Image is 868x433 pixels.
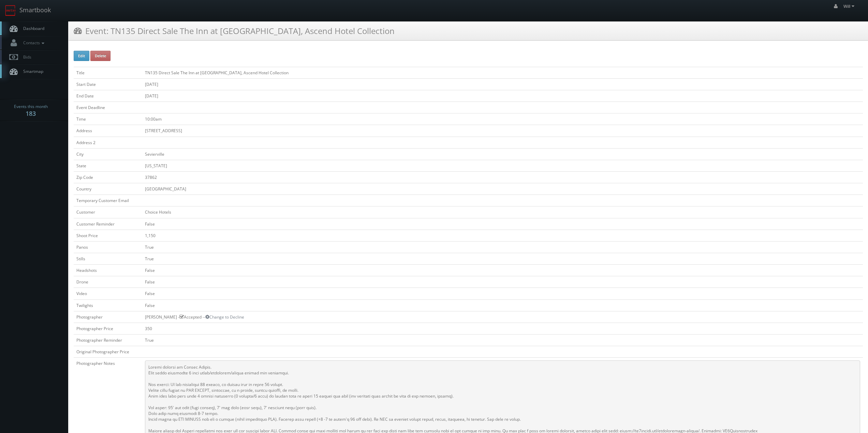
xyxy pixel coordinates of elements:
[142,299,863,311] td: False
[74,206,142,218] td: Customer
[843,3,856,9] span: Will
[20,68,43,74] span: Smartmap
[74,183,142,195] td: Country
[142,206,863,218] td: Choice Hotels
[142,265,863,276] td: False
[74,323,142,334] td: Photographer Price
[20,26,44,31] span: Dashboard
[90,51,111,61] button: Delete
[74,125,142,137] td: Address
[74,171,142,183] td: Zip Code
[74,334,142,346] td: Photographer Reminder
[74,218,142,230] td: Customer Reminder
[142,230,863,241] td: 1,150
[74,195,142,206] td: Temporary Customer Email
[74,148,142,160] td: City
[74,299,142,311] td: Twilights
[74,160,142,171] td: State
[74,67,142,78] td: Title
[74,276,142,288] td: Drone
[74,51,89,61] button: Edit
[142,323,863,334] td: 350
[20,40,46,46] span: Contacts
[142,160,863,171] td: [US_STATE]
[74,311,142,323] td: Photographer
[5,5,16,16] img: smartbook-logo.png
[142,218,863,230] td: False
[74,288,142,299] td: Video
[74,137,142,148] td: Address 2
[74,253,142,264] td: Stills
[142,241,863,253] td: True
[142,183,863,195] td: [GEOGRAPHIC_DATA]
[142,253,863,264] td: True
[74,346,142,358] td: Original Photographer Price
[205,314,244,320] a: Change to Decline
[142,113,863,125] td: 10:00am
[74,25,395,37] h3: Event: TN135 Direct Sale The Inn at [GEOGRAPHIC_DATA], Ascend Hotel Collection
[142,148,863,160] td: Sevierville
[142,90,863,102] td: [DATE]
[142,125,863,137] td: [STREET_ADDRESS]
[142,171,863,183] td: 37862
[14,103,48,110] span: Events this month
[142,67,863,78] td: TN135 Direct Sale The Inn at [GEOGRAPHIC_DATA], Ascend Hotel Collection
[74,241,142,253] td: Panos
[142,276,863,288] td: False
[74,78,142,90] td: Start Date
[74,265,142,276] td: Headshots
[74,90,142,102] td: End Date
[74,102,142,113] td: Event Deadline
[142,78,863,90] td: [DATE]
[142,288,863,299] td: False
[20,54,31,60] span: Bids
[26,109,36,118] strong: 183
[74,113,142,125] td: Time
[142,311,863,323] td: [PERSON_NAME] - Accepted --
[74,230,142,241] td: Shoot Price
[142,334,863,346] td: True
